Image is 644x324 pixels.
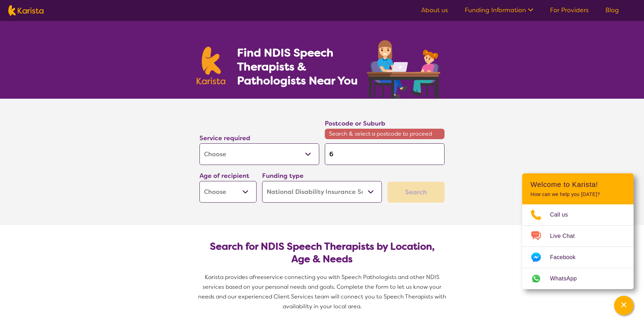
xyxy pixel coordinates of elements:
label: Service required [199,134,250,142]
ul: Choose channel [522,204,634,289]
button: Channel Menu [614,296,634,315]
h2: Search for NDIS Speech Therapists by Location, Age & Needs [205,240,439,265]
span: free [253,273,264,281]
span: WhatsApp [550,273,585,284]
img: Karista logo [8,5,44,16]
a: Web link opens in a new tab. [522,268,634,289]
label: Age of recipient [199,172,249,180]
span: Search & select a postcode to proceed [325,129,445,139]
label: Funding type [262,172,304,180]
p: How can we help you [DATE]? [531,191,625,197]
div: Channel Menu [522,173,634,289]
a: For Providers [550,6,589,14]
input: Type [325,143,445,165]
span: Facebook [550,252,584,263]
a: About us [421,6,448,14]
a: Blog [605,6,619,14]
img: speech-therapy [361,38,447,99]
img: Karista logo [197,47,225,84]
span: Call us [550,210,576,220]
h2: Welcome to Karista! [531,180,625,189]
a: Funding Information [465,6,533,14]
span: service connecting you with Speech Pathologists and other NDIS services based on your personal ne... [198,273,448,310]
h1: Find NDIS Speech Therapists & Pathologists Near You [237,46,366,88]
span: Live Chat [550,231,583,241]
label: Postcode or Suburb [325,119,385,128]
span: Karista provides a [205,273,253,281]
